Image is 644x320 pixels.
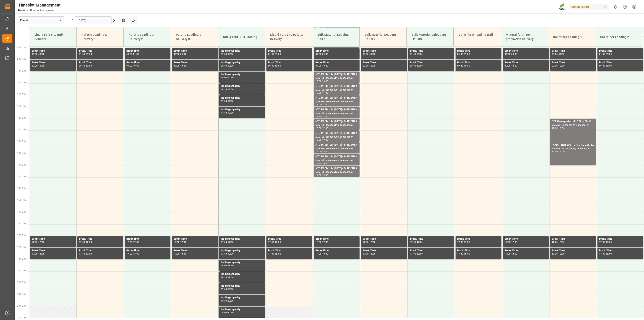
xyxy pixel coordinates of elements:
span: 14:30 Hr [17,175,26,178]
div: 09:30 [558,53,565,55]
div: Break Time [599,237,642,241]
div: Container Loading 2 [599,33,639,41]
div: - [321,162,322,164]
div: NTC PREMIUM [DATE]+3+TE BULK [316,96,358,100]
div: - [38,65,38,67]
div: 13:00 [316,151,322,153]
div: 09:30 [268,65,274,67]
div: - [416,65,417,67]
span: 11:00 Hr [17,93,26,95]
div: 17:30 [369,241,375,243]
div: - [369,241,369,243]
div: Compo Expert [569,4,609,10]
div: 17:30 [174,253,180,255]
div: 17:30 [221,253,227,255]
div: Break Time [32,249,74,253]
div: - [274,53,275,55]
div: loading capacity [221,72,264,77]
input: DD.MM.YYYY [75,16,112,24]
div: NTC PREMIUM [DATE]+3+TE BULK [316,72,358,77]
div: - [463,241,464,243]
div: Break Time [79,49,122,53]
div: 09:30 [464,53,470,55]
div: 09:30 [275,53,281,55]
div: Break Time [268,249,311,253]
div: 17:00 [410,241,416,243]
div: - [321,80,322,82]
div: - [227,65,227,67]
div: - [132,65,133,67]
div: 09:30 [552,65,558,67]
div: Break Time [174,49,216,53]
div: 17:30 [126,253,132,255]
div: 09:00 [268,53,274,55]
div: Break Time [599,249,642,253]
div: 09:00 [552,53,558,55]
div: 10:00 [221,77,227,78]
div: 11:30 [228,100,234,102]
div: 17:00 [79,241,85,243]
div: - [321,127,322,129]
div: Break Time [410,49,453,53]
div: NTC PREMIUM [DATE]+3+TE BULK [316,155,358,159]
div: 10:00 [86,65,92,67]
div: Paletts Loading & Delivery 3 [174,31,214,43]
div: Bulkship Unloading Hall 3B [457,31,497,43]
div: loading capacity [221,84,264,88]
div: 09:30 [457,65,463,67]
div: BFL Osmoprotect SL 10L (x60) CL MTO [552,119,594,124]
div: Break Time [268,61,311,65]
button: open menu [56,17,63,24]
div: Break Time [363,49,405,53]
div: Paletts Loading & Delivery 2 [127,31,167,43]
div: 18:00 [86,253,92,255]
div: - [558,53,558,55]
div: Break Time [126,61,169,65]
div: - [227,253,227,255]
div: Main ref : 4500000788, 2000000504 [316,159,358,162]
div: 12:00 [322,115,328,117]
div: 17:00 [174,241,180,243]
div: Liquid Fert Site Bulk Delivery [33,31,73,43]
div: 17:00 [363,241,369,243]
div: NTC PREMIUM [DATE]+3+TE BULK [316,143,358,147]
span: 09:00 Hr [17,46,26,48]
div: - [227,112,227,114]
div: Break Time [316,237,358,241]
div: Break Time [268,237,311,241]
div: 11:30 [322,104,328,106]
div: 10:00 [316,80,322,82]
div: Main ref : 4500000780, 2000000504 [316,100,358,104]
div: 13:00 [558,127,565,129]
div: 11:00 [221,100,227,102]
div: 09:30 [322,53,328,55]
div: Bulk Material Loading Hall 3C [363,31,403,43]
div: - [321,151,322,153]
div: - [321,115,322,117]
div: 18:00 [180,253,186,255]
div: - [463,53,464,55]
div: - [180,53,180,55]
div: - [227,241,227,243]
div: - [85,241,86,243]
div: Break Time [316,249,358,253]
div: - [605,53,606,55]
div: - [510,241,511,243]
div: Main ref : 4500001041, 2000000776 [552,147,594,151]
div: 09:30 [505,65,511,67]
div: 10:00 [228,65,234,67]
div: - [558,151,558,153]
div: Bulk Material Unloading Hall 3B [410,31,450,43]
div: - [558,65,558,67]
div: 09:00 [505,53,511,55]
div: - [416,53,417,55]
div: - [605,65,606,67]
div: 10:00 [417,65,423,67]
div: 10:30 [322,80,328,82]
div: 11:00 [316,104,322,106]
div: 17:00 [221,241,227,243]
div: 18:00 [228,253,234,255]
div: 09:00 [316,53,322,55]
div: 10:00 [275,65,281,67]
div: 17:30 [180,241,186,243]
